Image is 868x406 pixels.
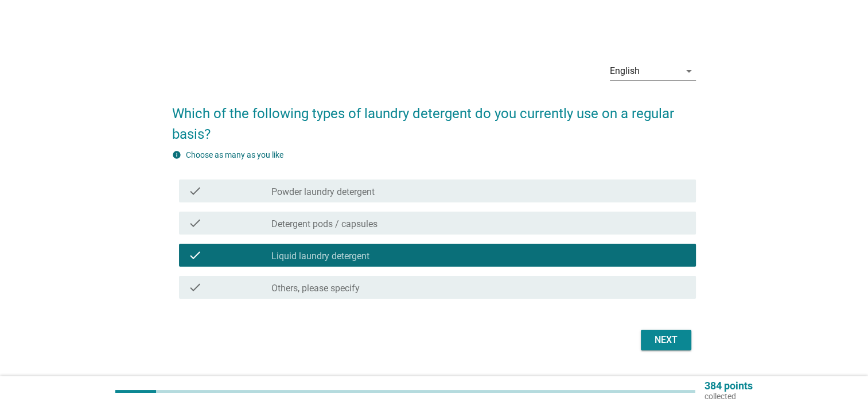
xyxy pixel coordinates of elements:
i: check [188,184,202,198]
i: info [172,150,181,159]
p: collected [704,391,753,401]
label: Liquid laundry detergent [271,251,369,262]
label: Detergent pods / capsules [271,218,377,230]
i: check [188,280,202,294]
p: 384 points [704,381,753,391]
button: Next [641,330,691,350]
i: arrow_drop_down [682,64,696,78]
i: check [188,248,202,262]
label: Powder laundry detergent [271,186,375,198]
div: English [610,66,640,76]
label: Others, please specify [271,283,360,294]
i: check [188,216,202,230]
h2: Which of the following types of laundry detergent do you currently use on a regular basis? [172,92,696,145]
div: Next [650,333,682,347]
label: Choose as many as you like [186,150,283,159]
